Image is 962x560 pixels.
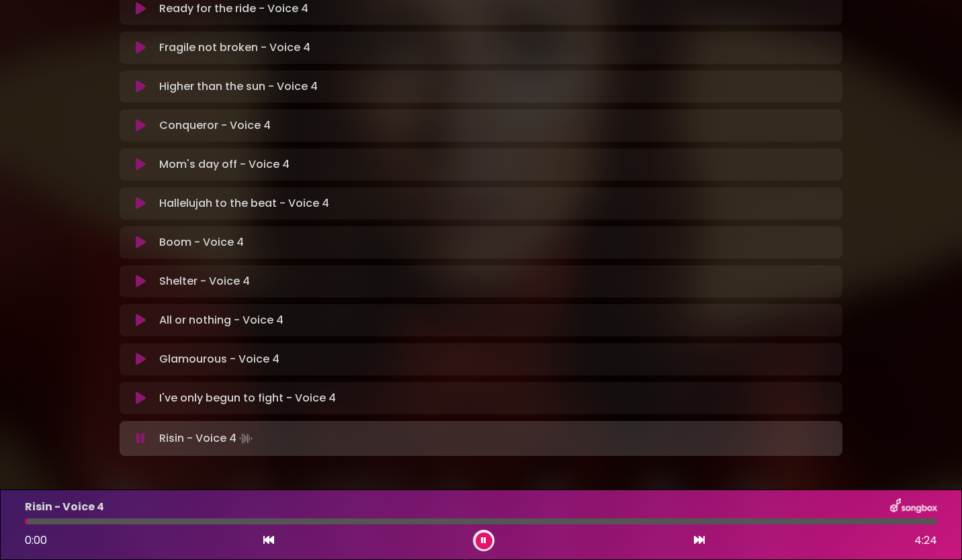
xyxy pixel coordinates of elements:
p: Risin - Voice 4 [25,499,104,515]
p: Mom's day off - Voice 4 [159,156,290,173]
p: Hallelujah to the beat - Voice 4 [159,195,329,212]
p: Ready for the ride - Voice 4 [159,1,308,17]
p: Conqueror - Voice 4 [159,118,271,134]
img: songbox-logo-white.png [890,498,937,516]
p: Fragile not broken - Voice 4 [159,40,310,56]
img: waveform4.gif [236,429,255,448]
p: All or nothing - Voice 4 [159,312,283,328]
p: Boom - Voice 4 [159,234,244,250]
p: I've only begun to fight - Voice 4 [159,390,336,406]
p: Shelter - Voice 4 [159,273,250,289]
p: Risin - Voice 4 [159,429,255,448]
p: Glamourous - Voice 4 [159,351,279,367]
p: Higher than the sun - Voice 4 [159,79,318,95]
